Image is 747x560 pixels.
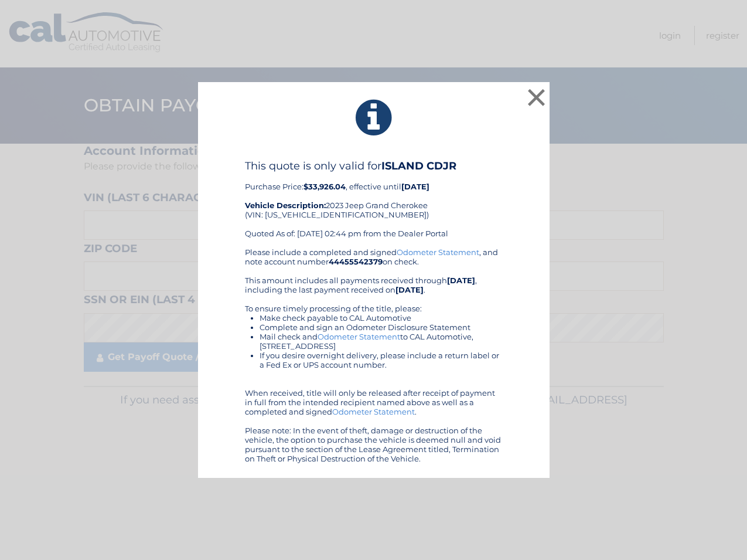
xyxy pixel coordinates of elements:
[245,159,503,247] div: Purchase Price: , effective until 2023 Jeep Grand Cherokee (VIN: [US_VEHICLE_IDENTIFICATION_NUMBE...
[260,332,503,351] li: Mail check and to CAL Automotive, [STREET_ADDRESS]
[260,351,503,369] li: If you desire overnight delivery, please include a return label or a Fed Ex or UPS account number.
[525,86,548,109] button: ×
[329,257,383,266] b: 44455542379
[245,201,326,210] strong: Vehicle Description:
[401,182,429,191] b: [DATE]
[245,247,503,463] div: Please include a completed and signed , and note account number on check. This amount includes al...
[245,159,503,172] h4: This quote is only valid for
[447,276,475,285] b: [DATE]
[381,159,456,172] b: ISLAND CDJR
[332,407,415,416] a: Odometer Statement
[303,182,346,191] b: $33,926.04
[260,323,503,332] li: Complete and sign an Odometer Disclosure Statement
[397,247,479,257] a: Odometer Statement
[318,332,400,341] a: Odometer Statement
[260,313,503,323] li: Make check payable to CAL Automotive
[395,285,424,294] b: [DATE]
